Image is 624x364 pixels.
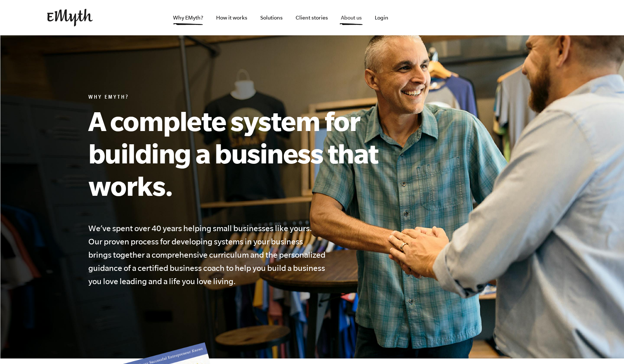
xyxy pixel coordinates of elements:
[47,9,93,26] img: EMyth
[88,94,412,102] h6: Why EMyth?
[88,222,327,288] h4: We’ve spent over 40 years helping small businesses like yours. Our proven process for developing ...
[419,10,496,26] iframe: Embedded CTA
[460,311,624,364] iframe: Chat Widget
[500,10,577,26] iframe: Embedded CTA
[88,105,412,202] h1: A complete system for building a business that works.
